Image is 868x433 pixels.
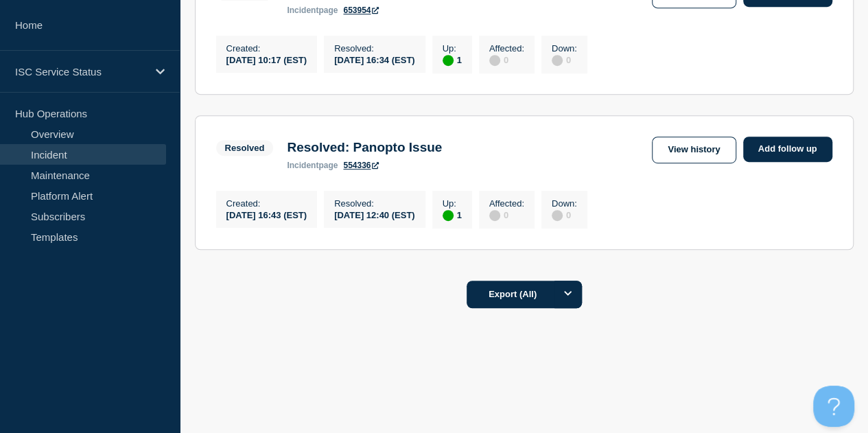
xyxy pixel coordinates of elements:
[287,5,318,15] span: incident
[334,198,415,209] p: Resolved :
[552,55,563,66] div: disabled
[489,209,524,221] div: 0
[489,43,524,54] p: Affected :
[287,161,318,170] span: incident
[443,43,462,54] p: Up :
[226,54,307,65] div: [DATE] 10:17 (EST)
[554,281,582,308] button: Options
[15,66,147,78] p: ISC Service Status
[489,210,500,221] div: disabled
[287,5,338,15] p: page
[813,386,854,427] iframe: Help Scout Beacon - Open
[652,137,736,163] a: View history
[443,55,454,66] div: up
[216,140,274,156] span: Resolved
[226,198,307,209] p: Created :
[489,55,500,66] div: disabled
[334,209,415,220] div: [DATE] 12:40 (EST)
[334,43,415,54] p: Resolved :
[489,54,524,66] div: 0
[226,209,307,220] div: [DATE] 16:43 (EST)
[489,198,524,209] p: Affected :
[287,140,442,155] h3: Resolved: Panopto Issue
[552,210,563,221] div: disabled
[443,198,462,209] p: Up :
[552,198,577,209] p: Down :
[552,209,577,221] div: 0
[443,54,462,66] div: 1
[467,281,582,308] button: Export (All)
[443,210,454,221] div: up
[343,161,379,170] a: 554336
[287,161,338,170] p: page
[443,209,462,221] div: 1
[743,137,832,162] a: Add follow up
[334,54,415,65] div: [DATE] 16:34 (EST)
[552,43,577,54] p: Down :
[226,43,307,54] p: Created :
[552,54,577,66] div: 0
[343,5,379,15] a: 653954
